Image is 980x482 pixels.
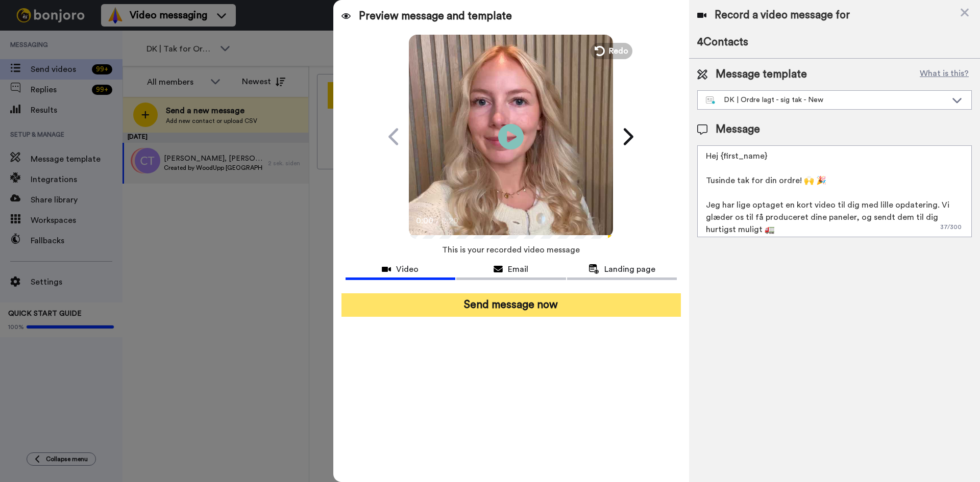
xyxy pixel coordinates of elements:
[442,215,459,227] span: 0:20
[436,215,439,227] span: /
[697,145,972,237] textarea: Hej {first_name} Tusinde tak for din ordre! 🙌 🎉 Jeg har lige optaget en kort video til dig med li...
[396,263,419,275] span: Video
[706,96,716,105] img: nextgen-template.svg
[508,263,528,275] span: Email
[716,67,807,82] span: Message template
[442,239,580,261] span: This is your recorded video message
[917,67,972,82] button: What is this?
[416,215,434,227] span: 0:00
[716,122,760,137] span: Message
[341,293,681,317] button: Send message now
[706,95,947,105] div: DK | Ordre lagt - sig tak - New
[604,263,655,275] span: Landing page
